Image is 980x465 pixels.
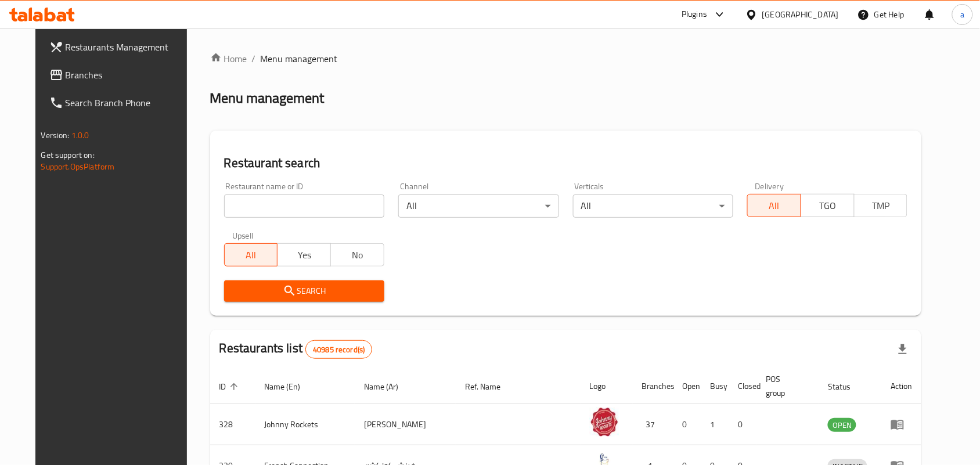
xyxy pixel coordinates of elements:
[398,194,559,218] div: All
[752,197,797,214] span: All
[633,369,673,404] th: Branches
[210,404,255,445] td: 328
[828,419,856,432] span: OPEN
[210,52,247,66] a: Home
[747,194,801,217] button: All
[891,417,912,431] div: Menu
[224,154,908,172] h2: Restaurant search
[729,404,757,445] td: 0
[41,159,115,174] a: Support.OpsPlatform
[41,128,70,143] span: Version:
[210,89,325,107] h2: Menu management
[590,408,619,437] img: Johnny Rockets
[729,369,757,404] th: Closed
[881,369,921,404] th: Action
[854,194,908,217] button: TMP
[364,380,413,394] span: Name (Ar)
[282,247,326,264] span: Yes
[40,33,199,61] a: Restaurants Management
[806,197,850,214] span: TGO
[336,247,380,264] span: No
[71,128,89,143] span: 1.0.0
[224,243,278,266] button: All
[581,369,633,404] th: Logo
[762,8,839,21] div: [GEOGRAPHIC_DATA]
[210,52,922,66] nav: breadcrumb
[41,147,95,163] span: Get support on:
[801,194,855,217] button: TGO
[261,52,338,66] span: Menu management
[859,197,903,214] span: TMP
[232,232,254,240] label: Upsell
[828,418,856,432] div: OPEN
[229,247,273,264] span: All
[682,8,707,21] div: Plugins
[265,380,316,394] span: Name (En)
[633,404,673,445] td: 37
[224,194,384,218] input: Search for restaurant name or ID..
[40,89,199,117] a: Search Branch Phone
[355,404,456,445] td: [PERSON_NAME]
[330,243,384,266] button: No
[701,404,729,445] td: 1
[224,280,384,302] button: Search
[233,284,375,298] span: Search
[755,182,784,190] label: Delivery
[960,8,964,21] span: a
[465,380,516,394] span: Ref. Name
[701,369,729,404] th: Busy
[673,404,701,445] td: 0
[66,40,190,54] span: Restaurants Management
[255,404,355,445] td: Johnny Rockets
[66,96,190,110] span: Search Branch Phone
[828,380,866,394] span: Status
[306,344,372,355] span: 40985 record(s)
[219,380,242,394] span: ID
[66,68,190,82] span: Branches
[40,61,199,89] a: Branches
[673,369,701,404] th: Open
[277,243,331,266] button: Yes
[889,336,917,363] div: Export file
[573,194,733,218] div: All
[252,52,256,66] li: /
[305,340,372,359] div: Total records count
[766,372,805,400] span: POS group
[219,340,373,359] h2: Restaurants list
